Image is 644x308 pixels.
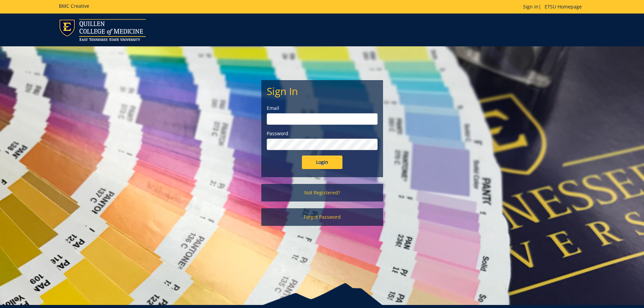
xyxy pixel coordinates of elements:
h2: Sign In [267,86,378,97]
label: Email [267,105,378,112]
h5: BMC Creative [59,3,89,8]
a: Forgot Password [261,208,383,226]
input: Login [302,156,342,169]
a: ETSU Homepage [541,3,585,10]
a: Sign In [523,3,539,10]
a: Not Registered? [261,184,383,202]
img: ETSU logo [59,19,146,41]
p: | [523,3,585,10]
label: Password [267,130,378,137]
